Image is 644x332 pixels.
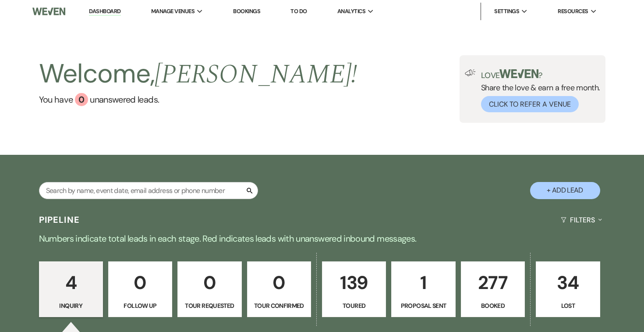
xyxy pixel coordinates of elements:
[45,268,97,297] p: 4
[397,301,449,311] p: Proposal Sent
[114,268,166,297] p: 0
[322,261,386,318] a: 139Toured
[467,301,519,311] p: Booked
[476,69,600,112] div: Share the love & earn a free month.
[536,261,600,318] a: 34Lost
[467,268,519,297] p: 277
[253,268,305,297] p: 0
[114,301,166,311] p: Follow Up
[481,69,600,79] p: Love ?
[39,261,103,318] a: 4Inquiry
[391,261,455,318] a: 1Proposal Sent
[155,54,357,95] span: [PERSON_NAME] !
[557,208,605,232] button: Filters
[39,182,258,199] input: Search by name, event date, email address or phone number
[89,7,120,16] a: Dashboard
[461,261,525,318] a: 277Booked
[75,93,88,106] div: 0
[290,7,307,15] a: To Do
[39,55,357,93] h2: Welcome,
[494,7,519,16] span: Settings
[253,301,305,311] p: Tour Confirmed
[177,261,241,318] a: 0Tour Requested
[32,2,65,21] img: Weven Logo
[233,7,260,15] a: Bookings
[151,7,195,16] span: Manage Venues
[108,261,172,318] a: 0Follow Up
[558,7,588,16] span: Resources
[481,96,579,112] button: Click to Refer a Venue
[541,268,594,297] p: 34
[337,7,365,16] span: Analytics
[541,301,594,311] p: Lost
[499,69,538,78] img: weven-logo-green.svg
[39,93,357,106] a: You have 0 unanswered leads.
[183,268,236,297] p: 0
[7,232,637,246] p: Numbers indicate total leads in each stage. Red indicates leads with unanswered inbound messages.
[39,214,80,226] h3: Pipeline
[328,268,380,297] p: 139
[530,182,600,199] button: + Add Lead
[397,268,449,297] p: 1
[247,261,311,318] a: 0Tour Confirmed
[45,301,97,311] p: Inquiry
[328,301,380,311] p: Toured
[183,301,236,311] p: Tour Requested
[465,69,476,76] img: loud-speaker-illustration.svg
